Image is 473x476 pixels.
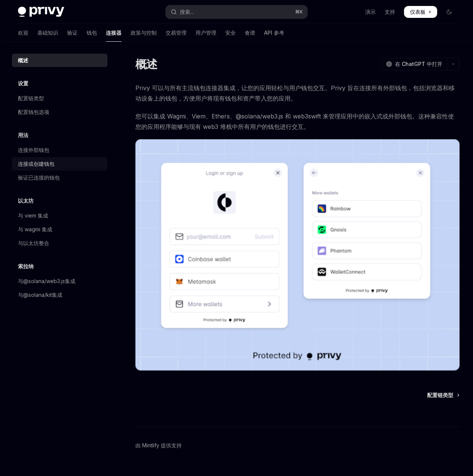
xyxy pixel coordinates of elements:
[18,263,34,269] font: 索拉纳
[18,95,44,101] font: 配置链类型
[180,9,194,15] font: 搜索...
[135,139,460,371] img: 连接器3
[295,9,300,15] font: ⌘
[427,392,453,398] font: 配置链类型
[18,226,52,232] font: 与 wagmi 集成
[225,24,236,42] a: 安全
[106,29,122,36] font: 连接器
[12,157,107,171] a: 连接或创建钱包
[18,57,28,63] font: 概述
[135,442,182,448] font: 由 Mintlify 提供支持
[385,8,395,16] a: 支持
[381,58,447,70] button: 在 ChatGPT 中打开
[166,29,187,36] font: 交易管理
[12,143,107,157] a: 连接外部钱包
[12,275,107,288] a: 与@solana/web3.js集成
[427,391,459,399] a: 配置链类型
[18,174,60,181] font: 验证已连接的钱包
[385,9,395,15] font: 支持
[131,24,157,42] a: 政策与控制
[12,54,107,67] a: 概述
[18,147,49,153] font: 连接外部钱包
[12,223,107,236] a: 与 wagmi 集成
[166,5,307,19] button: 打开搜索
[135,84,455,102] font: Privy 可以与所有主流钱包连接器集成，让您的应用轻松与用户钱包交互。Privy 旨在连接所有外部钱包，包括浏览器和移动设备上的钱包，方便用户将现有钱包和资产带入您的应用。
[87,29,97,36] font: 钱包
[87,24,97,42] a: 钱包
[365,8,376,16] a: 演示
[12,237,107,250] a: 与以太坊整合
[18,278,75,284] font: 与@solana/web3.js集成
[12,209,107,222] a: 与 viem 集成
[225,29,236,36] font: 安全
[195,29,216,36] font: 用户管理
[67,24,78,42] a: 验证
[135,112,454,130] font: 您可以集成 Wagmi、Viem、Ethers、@solana/web3.js 和 web3swift 来管理应用中的嵌入式或外部钱包。这种兼容性使您的应用程序能够与现有 web3 堆栈中所有用...
[166,24,187,42] a: 交易管理
[300,9,303,15] font: K
[443,6,455,18] button: 切换暗模式
[12,105,107,119] a: 配置钱包选项
[264,24,284,42] a: API 参考
[195,24,216,42] a: 用户管理
[18,240,49,246] font: 与以太坊整合
[12,92,107,105] a: 配置链类型
[18,292,62,298] font: 与@solana/kit集成
[18,80,28,86] font: 设置
[18,212,48,219] font: 与 viem 集成
[365,9,376,15] font: 演示
[37,24,58,42] a: 基础知识
[106,24,122,42] a: 连接器
[135,442,182,449] a: 由 Mintlify 提供支持
[410,9,426,15] font: 仪表板
[18,161,54,167] font: 连接或创建钱包
[131,29,157,36] font: 政策与控制
[18,7,64,17] img: 深色标志
[264,29,284,36] font: API 参考
[18,109,49,115] font: 配置钱包选项
[245,24,255,42] a: 食谱
[37,29,58,36] font: 基础知识
[12,288,107,302] a: 与@solana/kit集成
[404,6,437,18] a: 仪表板
[18,197,34,204] font: 以太坊
[395,61,442,67] font: 在 ChatGPT 中打开
[12,171,107,184] a: 验证已连接的钱包
[135,57,157,71] font: 概述
[245,29,255,36] font: 食谱
[18,132,28,138] font: 用法
[18,29,28,36] font: 欢迎
[67,29,78,36] font: 验证
[18,24,28,42] a: 欢迎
